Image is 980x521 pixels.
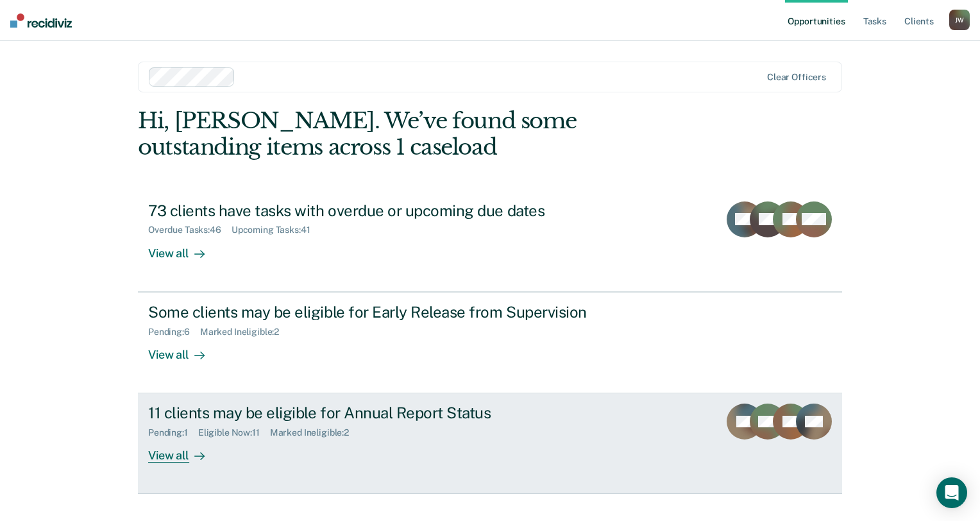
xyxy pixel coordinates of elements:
div: Upcoming Tasks : 41 [232,225,321,235]
div: Marked Ineligible : 2 [270,427,359,438]
div: 11 clients may be eligible for Annual Report Status [148,404,598,422]
div: Open Intercom Messenger [936,477,967,508]
button: JW [949,10,970,30]
div: View all [148,438,220,463]
div: View all [148,235,220,260]
div: Hi, [PERSON_NAME]. We’ve found some outstanding items across 1 caseload [138,108,701,160]
div: Overdue Tasks : 46 [148,225,232,235]
div: 73 clients have tasks with overdue or upcoming due dates [148,201,598,220]
div: Marked Ineligible : 2 [200,327,289,337]
div: View all [148,337,220,362]
div: Clear officers [767,72,826,83]
div: Pending : 6 [148,327,200,337]
div: Pending : 1 [148,427,198,438]
a: 11 clients may be eligible for Annual Report StatusPending:1Eligible Now:11Marked Ineligible:2Vie... [138,393,842,494]
img: Recidiviz [10,13,72,28]
a: 73 clients have tasks with overdue or upcoming due datesOverdue Tasks:46Upcoming Tasks:41View all [138,191,842,292]
div: Some clients may be eligible for Early Release from Supervision [148,303,598,321]
div: J W [949,10,970,30]
div: Eligible Now : 11 [198,427,270,438]
a: Some clients may be eligible for Early Release from SupervisionPending:6Marked Ineligible:2View all [138,292,842,393]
